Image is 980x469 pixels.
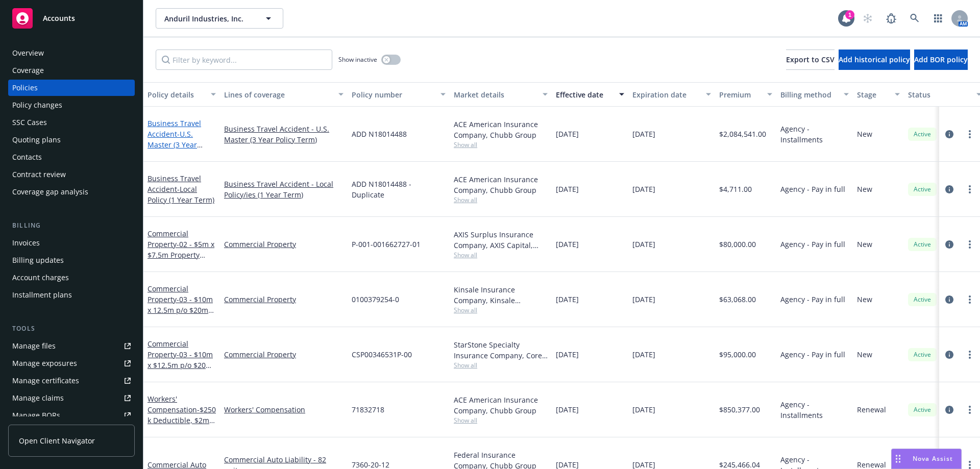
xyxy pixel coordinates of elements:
button: Billing method [776,82,853,107]
span: Anduril Industries, Inc. [164,13,253,24]
span: Show all [454,195,548,204]
a: Invoices [8,235,135,251]
span: Accounts [43,14,75,22]
span: Show all [454,251,548,259]
div: Contacts [12,149,42,165]
a: circleInformation [943,404,955,416]
a: SSC Cases [8,114,135,131]
a: more [964,183,976,195]
a: more [964,238,976,251]
span: [DATE] [632,404,655,415]
span: [DATE] [556,349,579,360]
span: Show all [454,306,548,314]
div: Installment plans [12,287,72,303]
a: Manage files [8,338,135,354]
div: Quoting plans [12,132,61,148]
a: Commercial Property [224,349,344,360]
span: Active [912,295,933,304]
span: P-001-001662727-01 [352,239,421,250]
a: Manage BORs [8,407,135,424]
button: Policy number [348,82,450,107]
span: New [857,349,872,360]
a: Business Travel Accident - U.S. Master (3 Year Policy Term) [224,124,344,145]
a: more [964,404,976,416]
div: Contract review [12,166,66,183]
span: Agency - Pay in full [780,184,845,194]
div: Billing [8,220,135,231]
span: ADD N18014488 - Duplicate [352,179,446,200]
span: - 03 - $10m x 12.5m p/o $20m (Adranos) [148,294,214,326]
a: Commercial Property [148,284,213,326]
button: Premium [715,82,776,107]
span: Active [912,130,933,139]
a: Search [904,8,925,29]
button: Export to CSV [786,50,835,70]
a: more [964,293,976,306]
div: Tools [8,324,135,334]
button: Expiration date [628,82,715,107]
div: Status [908,89,970,100]
div: Policies [12,80,38,96]
div: Manage claims [12,390,64,406]
div: Market details [454,89,536,100]
div: ACE American Insurance Company, Chubb Group [454,394,548,416]
span: [DATE] [556,129,579,139]
div: SSC Cases [12,114,47,131]
div: Billing updates [12,252,64,268]
div: Manage exposures [12,355,77,372]
a: Switch app [928,8,948,29]
button: Market details [450,82,552,107]
span: Agency - Installments [780,399,849,421]
span: Open Client Navigator [19,435,95,446]
a: Business Travel Accident [148,174,214,205]
span: Renewal [857,404,886,415]
button: Add historical policy [839,50,910,70]
span: [DATE] [556,239,579,250]
span: Show all [454,416,548,425]
span: - Local Policy (1 Year Term) [148,184,214,205]
span: [DATE] [632,239,655,250]
a: more [964,128,976,140]
span: Agency - Pay in full [780,294,845,305]
div: Overview [12,45,44,61]
div: Lines of coverage [224,89,332,100]
div: Account charges [12,269,69,286]
a: circleInformation [943,238,955,251]
span: Nova Assist [913,454,953,463]
button: Policy details [143,82,220,107]
span: New [857,184,872,194]
div: Manage files [12,338,56,354]
div: Manage certificates [12,373,79,389]
span: $4,711.00 [719,184,752,194]
div: Premium [719,89,761,100]
span: Export to CSV [786,55,835,64]
span: [DATE] [556,294,579,305]
span: Agency - Installments [780,124,849,145]
span: $2,084,541.00 [719,129,766,139]
a: Manage exposures [8,355,135,372]
span: Add historical policy [839,55,910,64]
button: Stage [853,82,904,107]
span: New [857,239,872,250]
a: Commercial Property [148,229,214,270]
span: - $250k Deductible, $2m Loss Aggregate [148,405,216,436]
a: Contract review [8,166,135,183]
div: Invoices [12,235,40,251]
div: 1 [845,10,854,19]
a: circleInformation [943,128,955,140]
div: Billing method [780,89,838,100]
span: Show inactive [338,55,377,64]
span: [DATE] [556,404,579,415]
a: Policies [8,80,135,96]
div: Coverage gap analysis [12,184,88,200]
div: Policy number [352,89,434,100]
a: Business Travel Accident [148,118,201,160]
span: [DATE] [632,349,655,360]
span: Add BOR policy [914,55,968,64]
a: Coverage [8,62,135,79]
a: circleInformation [943,349,955,361]
span: Active [912,405,933,414]
a: circleInformation [943,183,955,195]
a: Manage claims [8,390,135,406]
